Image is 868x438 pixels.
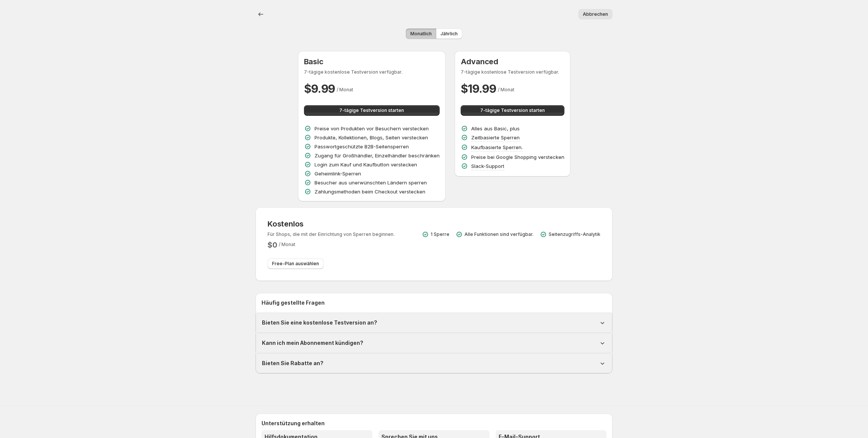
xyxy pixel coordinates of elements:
button: Abbrechen [578,9,612,20]
p: Zahlungsmethoden beim Checkout verstecken [315,188,425,195]
p: Preise von Produkten vor Besuchern verstecken [315,125,429,132]
p: Login zum Kauf und Kaufbutton verstecken [315,161,417,168]
p: Alles aus Basic, plus [471,125,520,132]
button: Zurück [256,9,266,20]
span: Jährlich [440,31,458,37]
h1: Bieten Sie Rabatte an? [262,359,324,367]
p: Zeitbasierte Sperren [471,134,520,141]
button: 7-tägige Testversion starten [304,105,440,116]
h3: Kostenlos [268,219,395,228]
button: 7-tägige Testversion starten [461,105,564,116]
span: / Monat [337,87,353,92]
p: Produkte, Kollektionen, Blogs, Seiten verstecken [315,134,428,141]
p: Für Shops, die mit der Einrichtung von Sperren beginnen. [268,231,395,237]
p: Alle Funktionen sind verfügbar. [464,231,534,237]
p: Zugang für Großhändler, Einzelhändler beschränken [315,152,440,159]
button: Monatlich [406,29,436,39]
p: Besucher aus unerwünschten Ländern sperren [315,179,427,186]
p: 1 Sperre [431,231,449,237]
h3: Advanced [461,57,564,66]
h2: Unterstützung erhalten [262,420,606,427]
button: Free-Plan auswählen [268,258,324,269]
span: / Monat [279,242,295,247]
p: Passwortgeschützte B2B-Seitensperren [315,143,409,150]
h2: $ 9.99 [304,81,336,96]
p: Kaufbasierte Sperren. [471,143,523,151]
h1: Kann ich mein Abonnement kündigen? [262,339,363,347]
p: 7-tägige kostenlose Testversion verfügbar. [304,69,440,75]
p: 7-tägige kostenlose Testversion verfügbar. [461,69,564,75]
span: 7-tägige Testversion starten [480,107,545,113]
span: / Monat [498,87,514,92]
h1: Bieten Sie eine kostenlose Testversion an? [262,319,377,326]
h2: $ 0 [268,240,277,249]
span: Monatlich [410,31,432,37]
p: Slack-Support [471,162,504,170]
span: Free-Plan auswählen [272,261,319,267]
span: 7-tägige Testversion starten [339,107,404,113]
button: Jährlich [436,29,462,39]
h3: Basic [304,57,440,66]
h2: $ 19.99 [461,81,496,96]
p: Geheimlink-Sperren [315,170,361,177]
p: Seitenzugriffs-Analytik [549,231,600,237]
h2: Häufig gestellte Fragen [262,299,606,307]
p: Preise bei Google Shopping verstecken [471,153,564,161]
span: Abbrechen [583,11,608,17]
